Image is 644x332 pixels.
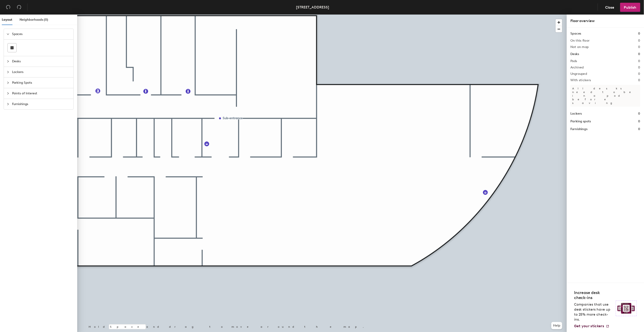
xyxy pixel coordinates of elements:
[4,3,13,12] button: Undo (⌘ + Z)
[570,111,582,116] h1: Lockers
[296,4,329,10] div: [STREET_ADDRESS]
[20,18,48,22] span: Neighborhoods (0)
[638,52,640,57] h1: 0
[570,18,640,24] div: Floor overview
[570,59,577,63] h2: Pods
[638,72,640,76] h2: 0
[12,78,71,88] span: Parking Spots
[574,290,613,300] h4: Increase desk check-ins
[570,78,591,82] h2: With stickers
[12,29,71,39] span: Spaces
[616,301,637,316] img: Sticker logo
[7,71,9,73] span: collapsed
[638,78,640,82] h2: 0
[551,322,562,329] button: Help
[574,324,609,328] a: Get your stickers
[602,3,618,12] button: Close
[7,92,9,95] span: collapsed
[638,119,640,124] h1: 0
[605,5,614,10] span: Close
[12,67,71,77] span: Lockers
[638,66,640,69] h2: 0
[570,72,587,76] h2: Ungrouped
[7,81,9,84] span: collapsed
[570,39,590,43] h2: On this floor
[12,56,71,67] span: Desks
[570,45,589,49] h2: Not on map
[15,3,24,12] button: Redo (⌘ + ⇧ + Z)
[574,324,604,328] span: Get your stickers
[12,99,71,109] span: Furnishings
[574,302,613,322] p: Companies that use desk stickers have up to 25% more check-ins.
[570,52,579,57] h1: Desks
[7,60,9,63] span: collapsed
[638,45,640,49] h2: 0
[638,39,640,43] h2: 0
[7,33,9,35] span: expanded
[638,59,640,63] h2: 0
[2,18,12,22] span: Layout
[570,85,640,107] p: All desks need to be in a pod before saving
[620,3,640,12] button: Publish
[7,103,9,106] span: collapsed
[570,66,584,69] h2: Archived
[624,5,637,10] span: Publish
[570,31,581,36] h1: Spaces
[12,88,71,99] span: Points of Interest
[570,119,591,124] h1: Parking spots
[638,127,640,132] h1: 0
[638,31,640,36] h1: 0
[570,127,588,132] h1: Furnishings
[638,111,640,116] h1: 0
